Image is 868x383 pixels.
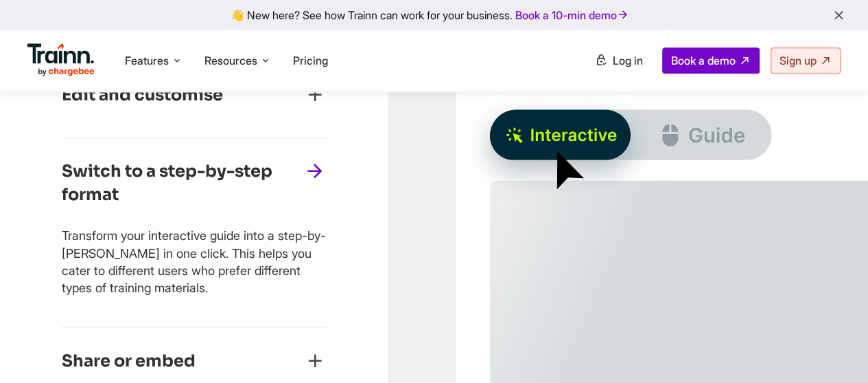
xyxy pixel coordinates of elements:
img: Trainn Logo [27,43,95,76]
span: Features [125,53,169,68]
a: Pricing [293,54,328,67]
div: 👋 New here? See how Trainn can work for your business. [8,8,860,21]
span: Book a demo [671,54,736,67]
h3: Share or embed [62,350,196,373]
p: Transform your interactive guide into a step-by-[PERSON_NAME] in one click. This helps you cater ... [62,227,326,296]
span: Sign up [779,54,817,67]
span: Log in [613,54,643,67]
a: Log in [587,48,651,73]
a: Sign up [771,47,841,74]
a: Book a 10-min demo [513,6,632,25]
h3: Switch to a step-by-step format [62,160,304,206]
a: Book a demo [662,47,760,74]
span: Resources [204,53,257,68]
iframe: Chat Widget [799,317,868,383]
h3: Edit and customise [62,84,223,107]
